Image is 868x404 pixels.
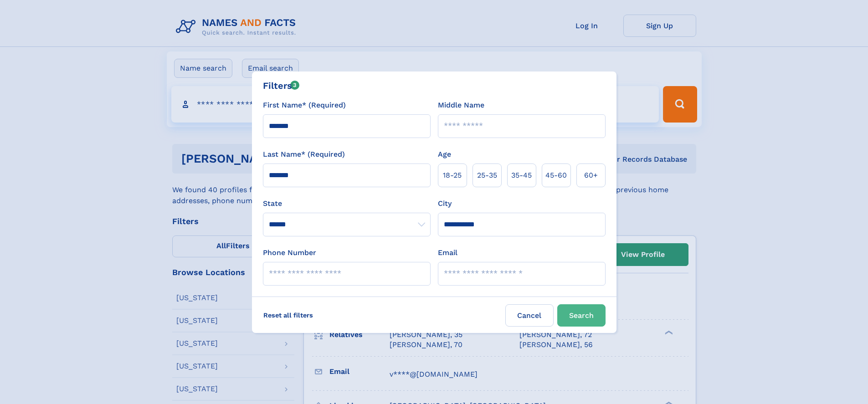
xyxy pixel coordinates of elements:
[477,170,497,181] span: 25‑35
[545,170,567,181] span: 45‑60
[443,170,462,181] span: 18‑25
[257,304,319,326] label: Reset all filters
[584,170,598,181] span: 60+
[438,198,452,209] label: City
[505,304,554,327] label: Cancel
[511,170,532,181] span: 35‑45
[438,247,457,258] label: Email
[438,149,451,160] label: Age
[263,198,431,209] label: State
[438,100,484,111] label: Middle Name
[263,149,345,160] label: Last Name* (Required)
[263,247,316,258] label: Phone Number
[557,304,606,327] button: Search
[263,79,300,92] div: Filters
[263,100,346,111] label: First Name* (Required)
